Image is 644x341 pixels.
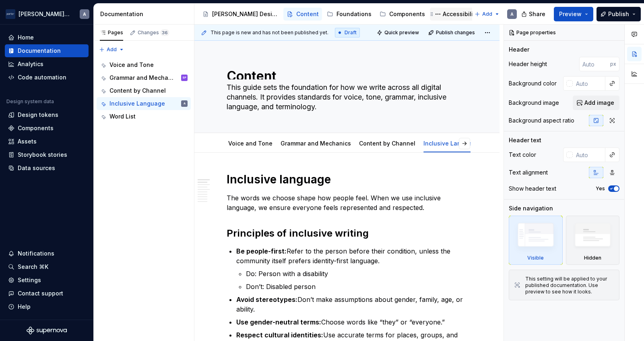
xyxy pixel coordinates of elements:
div: Visible [509,216,563,265]
p: Don’t make assumptions about gender, family, age, or ability. [236,295,467,314]
div: Visible [527,255,544,261]
a: Foundations [324,8,375,21]
input: Auto [579,57,610,71]
div: Pages [100,29,123,36]
span: Add [482,11,492,17]
div: Documentation [18,47,61,55]
div: Contact support [18,289,63,297]
div: Background aspect ratio [509,116,574,125]
strong: Respect cultural identities: [236,331,323,339]
span: Publish changes [436,29,475,36]
div: Header [509,46,529,54]
img: f0306bc8-3074-41fb-b11c-7d2e8671d5eb.png [6,9,15,19]
strong: Use gender-neutral terms: [236,318,321,326]
a: Design tokens [5,108,89,121]
span: Share [529,10,545,18]
textarea: Content [225,67,466,79]
button: Share [517,7,551,21]
a: Accessibility [430,8,481,21]
p: Don’t: Disabled person [246,282,467,291]
a: Inclusive LanguageA [97,97,191,110]
a: Inclusive Language [423,140,479,147]
a: Components [376,8,428,21]
a: Grammar and Mechanics [281,140,351,147]
div: Voice and Tone [225,135,276,152]
div: Content by Channel [356,135,419,152]
input: Auto [573,148,605,162]
div: Search ⌘K [18,263,48,271]
div: Help [18,303,31,311]
button: Publish [597,7,641,21]
div: Text alignment [509,168,548,177]
a: Assets [5,135,89,148]
input: Auto [573,76,605,91]
div: Voice and Tone [109,61,154,69]
a: Storybook stories [5,148,89,161]
a: Grammar and MechanicsSP [97,71,191,84]
button: Preview [554,7,593,21]
a: Content by Channel [97,84,191,97]
div: Content by Channel [109,87,166,95]
textarea: This guide sets the foundation for how we write across all digital channels. It provides standard... [225,81,466,113]
div: Storybook stories [18,151,67,159]
span: Preview [559,10,582,18]
a: Voice and Tone [228,140,272,147]
a: Home [5,31,89,44]
div: Header text [509,136,541,144]
span: 36 [161,29,169,36]
div: Home [18,33,34,42]
span: Draft [345,29,357,36]
p: Choose words like “they” or “everyone.” [236,317,467,327]
a: Components [5,122,89,135]
div: Documentation [100,10,191,18]
a: Supernova Logo [27,326,67,335]
div: Components [18,124,54,132]
a: Voice and Tone [97,58,191,71]
div: Word List [109,112,136,121]
div: Content [296,10,319,18]
div: Notifications [18,250,54,258]
button: Notifications [5,247,89,260]
div: Hidden [584,255,601,261]
button: Help [5,300,89,313]
button: [PERSON_NAME] AirlinesA [2,5,92,23]
div: Design tokens [18,111,58,119]
div: Grammar and Mechanics [109,74,176,82]
button: Search ⌘K [5,260,89,273]
span: Add [107,46,117,53]
strong: Avoid stereotypes: [236,295,297,304]
div: A [510,11,514,17]
div: Foundations [336,10,372,18]
div: Assets [18,137,37,146]
span: Quick preview [384,29,419,36]
div: A [184,100,186,108]
a: Content [283,8,322,21]
div: Settings [18,276,41,284]
div: Hidden [566,216,620,265]
div: Page tree [199,6,471,22]
div: Design system data [6,98,54,105]
span: This page is new and has not been published yet. [211,29,328,36]
div: Accessibility [443,10,478,18]
a: Analytics [5,58,89,71]
div: Background image [509,99,559,107]
span: Add image [584,99,614,107]
button: Publish changes [426,27,479,38]
div: Components [389,10,425,18]
div: Inclusive Language [109,100,165,108]
a: Settings [5,274,89,287]
a: Code automation [5,71,89,84]
a: Content by Channel [359,140,415,147]
button: Add [97,44,127,55]
div: Header height [509,60,547,68]
button: Add [472,8,502,20]
div: Text color [509,151,536,159]
div: Background color [509,79,557,87]
div: Analytics [18,60,43,68]
p: Do: Person with a disability [246,269,467,279]
label: Yes [596,185,605,192]
div: A [83,11,86,17]
div: Page tree [97,58,191,123]
button: Quick preview [374,27,423,38]
div: Data sources [18,164,55,172]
